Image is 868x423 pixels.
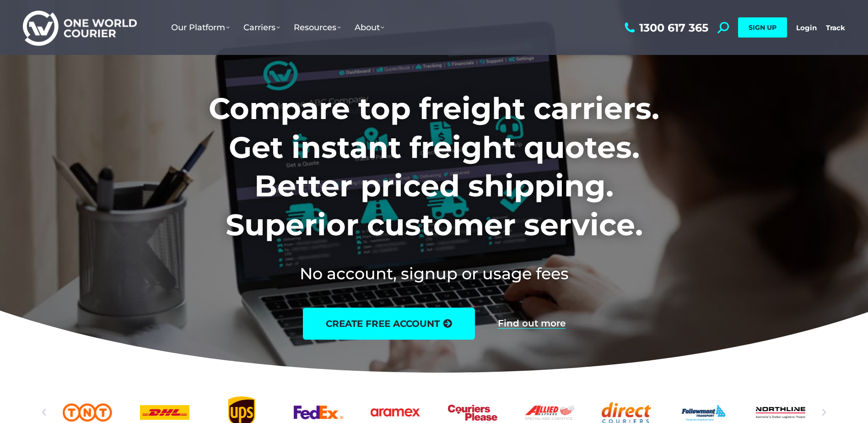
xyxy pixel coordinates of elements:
h2: No account, signup or usage fees [148,262,720,285]
a: Our Platform [164,13,237,42]
a: About [348,13,391,42]
img: One World Courier [23,9,137,46]
span: Our Platform [171,22,230,33]
a: Carriers [237,13,287,42]
span: About [355,22,384,33]
a: Find out more [498,319,566,329]
a: Login [796,23,817,32]
a: Resources [287,13,348,42]
span: Resources [294,22,341,33]
a: SIGN UP [738,17,787,38]
a: 1300 617 365 [622,22,708,33]
a: create free account [303,308,475,340]
span: SIGN UP [749,23,776,32]
h1: Compare top freight carriers. Get instant freight quotes. Better priced shipping. Superior custom... [148,89,720,244]
span: Carriers [243,22,280,33]
a: Track [826,23,845,32]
